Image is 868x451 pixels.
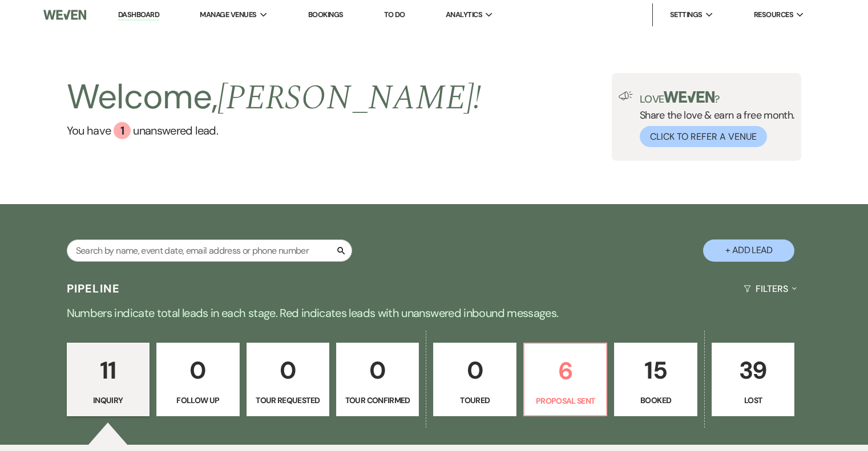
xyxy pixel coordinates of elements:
[433,343,516,417] a: 0Toured
[640,91,795,104] p: Love ?
[703,239,794,262] button: + Add Lead
[67,239,352,262] input: Search by name, event date, email address or phone number
[156,343,239,417] a: 0Follow Up
[254,394,322,407] p: Tour Requested
[441,394,508,407] p: Toured
[621,351,689,389] p: 15
[67,343,150,417] a: 11Inquiry
[640,126,767,147] button: Click to Refer a Venue
[619,91,633,100] img: loud-speaker-illustration.svg
[74,394,142,407] p: Inquiry
[344,351,411,389] p: 0
[164,394,232,407] p: Follow Up
[254,351,322,389] p: 0
[446,9,482,21] span: Analytics
[114,122,131,139] div: 1
[67,122,482,139] a: You have 1 unanswered lead.
[670,9,703,21] span: Settings
[336,343,419,417] a: 0Tour Confirmed
[118,10,159,21] a: Dashboard
[531,395,599,407] p: Proposal Sent
[308,10,344,19] a: Bookings
[531,352,599,390] p: 6
[164,351,232,389] p: 0
[74,351,142,389] p: 11
[719,351,787,389] p: 39
[614,343,697,417] a: 15Booked
[384,10,405,19] a: To Do
[441,351,508,389] p: 0
[633,91,795,147] div: Share the love & earn a free month.
[67,281,120,296] h3: Pipeline
[621,394,689,407] p: Booked
[217,72,481,124] span: [PERSON_NAME] !
[67,73,482,122] h2: Welcome,
[200,9,256,21] span: Manage Venues
[23,304,845,322] p: Numbers indicate total leads in each stage. Red indicates leads with unanswered inbound messages.
[43,3,86,27] img: Weven Logo
[664,91,714,103] img: weven-logo-green.svg
[739,274,801,304] button: Filters
[344,394,411,407] p: Tour Confirmed
[247,343,329,417] a: 0Tour Requested
[719,394,787,407] p: Lost
[754,9,793,21] span: Resources
[523,343,607,417] a: 6Proposal Sent
[712,343,794,417] a: 39Lost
